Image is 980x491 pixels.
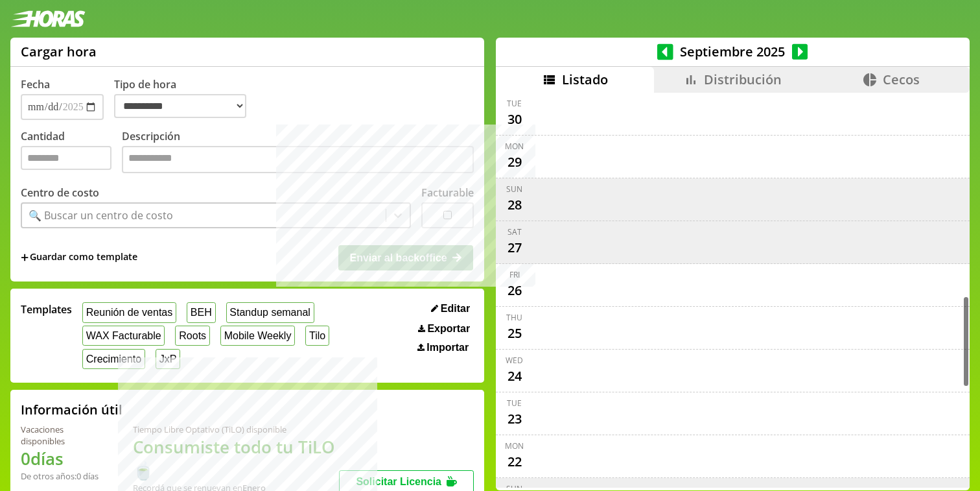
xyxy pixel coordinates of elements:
div: 🔍 Buscar un centro de costo [29,208,173,222]
div: Thu [506,312,522,323]
span: Cecos [883,71,920,88]
button: Editar [427,302,474,315]
div: 24 [504,366,525,387]
span: Listado [562,71,608,88]
button: Tilo [305,326,329,346]
img: logotipo [10,10,86,27]
div: Tiempo Libre Optativo (TiLO) disponible [133,424,340,435]
button: BEH [187,302,216,322]
button: WAX Facturable [82,326,165,346]
div: Mon [505,440,524,451]
h1: Cargar hora [21,43,97,60]
button: Exportar [414,322,474,335]
div: Sat [507,226,522,237]
label: Tipo de hora [114,77,257,120]
div: Sun [506,184,522,195]
div: 29 [504,152,525,173]
div: Tue [507,398,522,409]
span: Importar [426,342,469,353]
h1: 0 días [21,447,102,470]
span: Solicitar Licencia [356,476,441,487]
label: Fecha [21,77,50,91]
button: Roots [175,326,209,346]
button: Mobile Weekly [220,326,295,346]
button: Crecimiento [82,349,145,369]
div: 27 [504,237,525,258]
span: Septiembre 2025 [673,43,792,60]
span: + [21,250,29,265]
label: Cantidad [21,129,122,176]
textarea: Descripción [122,146,474,173]
span: Templates [21,302,72,317]
label: Descripción [122,129,474,176]
div: Vacaciones disponibles [21,424,102,447]
div: Mon [505,141,524,152]
button: Standup semanal [226,302,314,322]
div: 25 [504,323,525,344]
h2: Información útil [21,401,122,418]
div: 22 [504,451,525,472]
select: Tipo de hora [114,94,246,118]
label: Facturable [421,186,474,200]
input: Cantidad [21,146,111,170]
button: Reunión de ventas [82,302,176,322]
div: 30 [504,109,525,130]
div: Wed [506,355,523,366]
button: JxP [156,349,180,369]
div: 23 [504,409,525,429]
span: Exportar [427,323,470,335]
span: Distribución [704,71,782,88]
div: scrollable content [496,93,970,488]
span: Editar [441,303,470,315]
span: +Guardar como template [21,250,137,265]
div: De otros años: 0 días [21,470,102,482]
h1: Consumiste todo tu TiLO 🍵 [133,435,340,482]
div: Fri [509,269,520,280]
div: 28 [504,195,525,215]
label: Centro de costo [21,186,99,200]
div: Tue [507,98,522,109]
div: 26 [504,280,525,301]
